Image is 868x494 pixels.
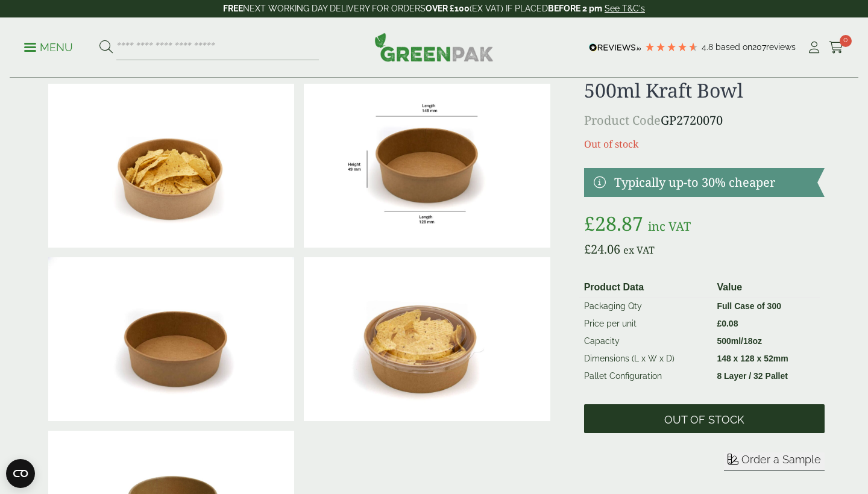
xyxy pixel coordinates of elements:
div: 4.79 Stars [644,42,699,52]
span: Order a Sample [741,453,821,466]
span: £ [717,319,722,328]
strong: BEFORE 2 pm [548,4,602,13]
strong: 148 x 128 x 52mm [717,354,788,363]
span: 207 [752,42,766,52]
bdi: 24.06 [584,241,620,257]
img: KraftBowl_500 [304,84,550,248]
i: Cart [829,42,844,54]
td: Packaging Qty [579,298,712,316]
button: Open CMP widget [6,459,35,488]
a: 0 [829,39,844,57]
strong: 500ml/18oz [717,336,762,346]
span: inc VAT [648,218,691,234]
span: Based on [715,42,752,52]
td: Dimensions (L x W x D) [579,350,712,367]
th: Value [712,278,820,298]
span: Out of stock [664,413,744,427]
p: Menu [24,40,73,55]
td: Capacity [579,333,712,350]
span: 4.8 [702,42,715,52]
a: Menu [24,40,73,52]
p: GP2720070 [584,111,825,130]
strong: OVER £100 [426,4,470,13]
span: Product Code [584,112,661,128]
span: reviews [766,42,796,52]
img: Kraft Bowl 500ml [48,257,294,421]
td: Price per unit [579,315,712,333]
th: Product Data [579,278,712,298]
img: Kraft Bowl 500ml With Nachos And Lid [304,257,550,421]
span: £ [584,241,591,257]
p: Out of stock [584,137,825,151]
strong: 8 Layer / 32 Pallet [717,371,788,381]
button: Order a Sample [724,452,825,471]
span: 0 [840,35,852,47]
img: REVIEWS.io [589,43,641,52]
span: ex VAT [623,243,655,257]
bdi: 28.87 [584,210,643,236]
img: Kraft Bowl 500ml With Nachos [48,84,294,248]
span: £ [584,210,595,236]
a: See T&C's [605,4,645,13]
strong: Full Case of 300 [717,301,781,311]
h1: 500ml Kraft Bowl [584,79,825,102]
td: Pallet Configuration [579,367,712,385]
img: GreenPak Supplies [374,33,494,61]
strong: FREE [223,4,243,13]
i: My Account [807,42,822,54]
bdi: 0.08 [717,319,738,328]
